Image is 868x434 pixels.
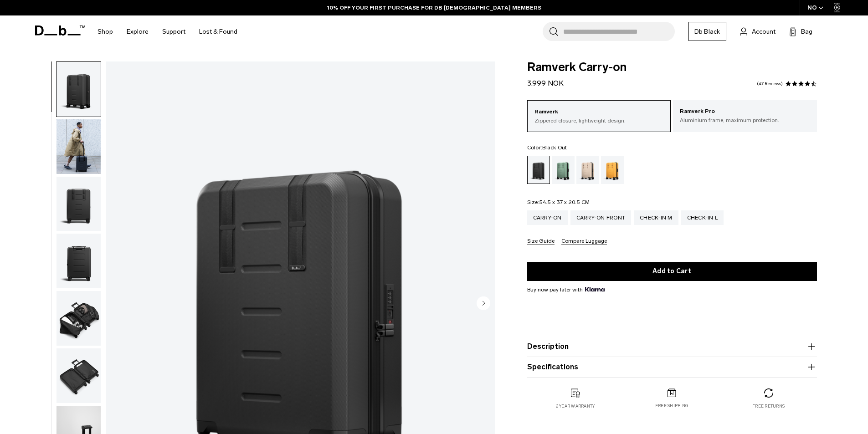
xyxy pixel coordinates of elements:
p: Zippered closure, lightweight design. [534,117,664,125]
button: Bag [789,26,812,37]
a: Check-in M [634,210,678,225]
p: Aluminium frame, maximum protection. [680,116,810,124]
button: Add to Cart [527,262,817,281]
button: Ramverk Carry-on Black Out [56,61,101,117]
a: Green Ray [552,156,575,184]
a: 10% OFF YOUR FIRST PURCHASE FOR DB [DEMOGRAPHIC_DATA] MEMBERS [327,4,541,12]
button: Ramverk Carry-on Black Out [56,233,101,289]
span: Buy now pay later with [527,286,605,294]
button: Specifications [527,362,817,373]
img: Ramverk Carry-on Black Out [56,177,101,231]
a: Db Black [688,22,726,41]
img: Ramverk Carry-on Black Out [56,119,101,174]
a: Carry-on Front [570,210,632,225]
p: Free shipping [655,403,688,409]
a: Shop [98,15,113,48]
p: Free returns [752,403,785,409]
img: Ramverk Carry-on Black Out [56,62,101,117]
p: 2 year warranty [556,403,595,409]
a: Fogbow Beige [576,156,599,184]
a: Check-in L [681,210,724,225]
img: Ramverk Carry-on Black Out [56,348,101,403]
nav: Main Navigation [91,15,244,48]
legend: Size: [527,199,590,205]
span: Bag [801,27,812,36]
img: Ramverk Carry-on Black Out [56,291,101,346]
a: 47 reviews [757,82,783,86]
button: Description [527,341,817,352]
a: Lost & Found [199,15,237,48]
legend: Color: [527,145,567,150]
button: Ramverk Carry-on Black Out [56,348,101,403]
a: Black Out [527,156,550,184]
p: Ramverk Pro [680,107,810,116]
button: Size Guide [527,238,555,245]
a: Parhelion Orange [601,156,624,184]
p: Ramverk [534,107,664,117]
span: Account [752,27,776,36]
a: Account [740,26,776,37]
img: {"height" => 20, "alt" => "Klarna"} [585,287,605,291]
button: Ramverk Carry-on Black Out [56,176,101,232]
button: Ramverk Carry-on Black Out [56,119,101,174]
span: Black Out [542,144,567,151]
a: Ramverk Pro Aluminium frame, maximum protection. [673,100,817,131]
img: Ramverk Carry-on Black Out [56,234,101,288]
a: Support [162,15,185,48]
span: 3.999 NOK [527,79,564,87]
button: Next slide [477,296,490,311]
a: Explore [127,15,149,48]
span: Ramverk Carry-on [527,61,817,73]
a: Carry-on [527,210,568,225]
button: Ramverk Carry-on Black Out [56,291,101,346]
button: Compare Luggage [561,238,607,245]
span: 54.5 x 37 x 20.5 CM [539,199,590,205]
